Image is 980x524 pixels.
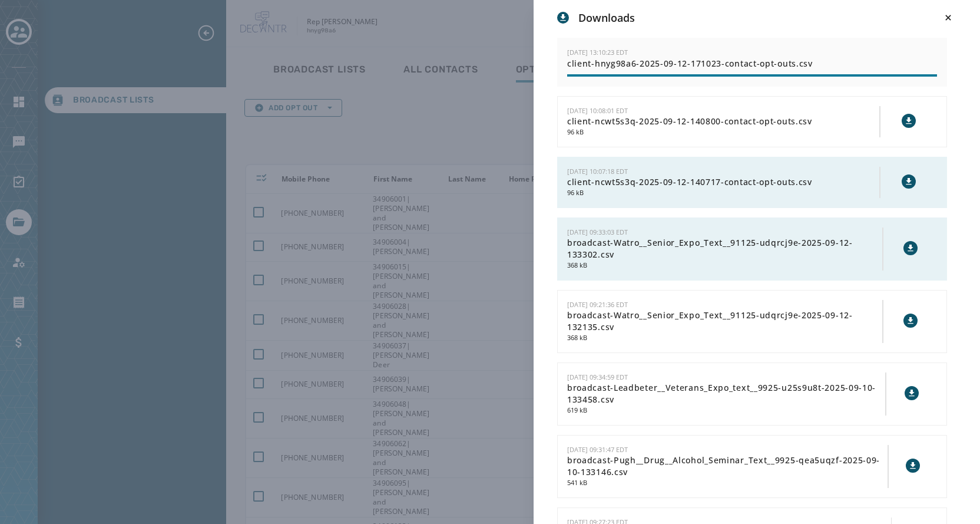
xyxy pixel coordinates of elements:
[567,382,885,406] span: broadcast-Leadbeter__Veterans_Expo_text__9925-u25s9u8t-2025-09-10-133458.csv
[567,261,882,271] span: 368 kB
[567,309,882,333] span: broadcast-Watro__Senior_Expo_Text__91125-udqrcj9e-2025-09-12-132135.csv
[567,228,628,236] span: [DATE] 09:33:03 EDT
[567,106,628,115] span: [DATE] 10:08:01 EDT
[567,237,882,261] span: broadcast-Watro__Senior_Expo_Text__91125-udqrcj9e-2025-09-12-133302.csv
[578,9,635,26] h3: Downloads
[567,188,879,198] span: 96 kB
[567,176,879,188] span: client-ncwt5s3q-2025-09-12-140717-contact-opt-outs.csv
[567,167,628,176] span: [DATE] 10:07:18 EDT
[567,454,888,478] span: broadcast-Pugh__Drug__Alcohol_Seminar_Text__9925-qea5uqzf-2025-09-10-133146.csv
[567,406,885,416] span: 619 kB
[567,300,628,309] span: [DATE] 09:21:36 EDT
[567,127,879,137] span: 96 kB
[567,333,882,343] span: 368 kB
[567,445,628,454] span: [DATE] 09:31:47 EDT
[567,478,888,488] span: 541 kB
[567,58,937,70] span: client-hnyg98a6-2025-09-12-171023-contact-opt-outs.csv
[567,116,879,127] span: client-ncwt5s3q-2025-09-12-140800-contact-opt-outs.csv
[567,48,628,57] span: [DATE] 13:10:23 EDT
[567,373,628,381] span: [DATE] 09:34:59 EDT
